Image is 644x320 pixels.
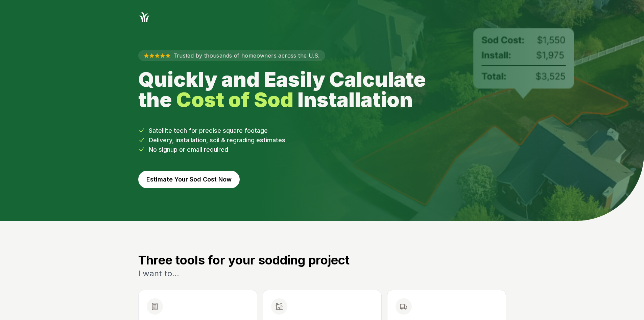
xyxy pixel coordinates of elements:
[138,50,325,61] p: Trusted by thousands of homeowners across the U.S.
[138,253,506,267] h3: Three tools for your sodding project
[138,135,506,145] li: Delivery, installation, soil & regrading
[138,126,506,135] li: Satellite tech for precise square footage
[176,87,293,112] strong: Cost of Sod
[256,136,285,144] span: estimates
[138,171,240,188] button: Estimate Your Sod Cost Now
[138,268,506,279] p: I want to...
[138,145,506,154] li: No signup or email required
[138,69,441,110] h1: Quickly and Easily Calculate the Installation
